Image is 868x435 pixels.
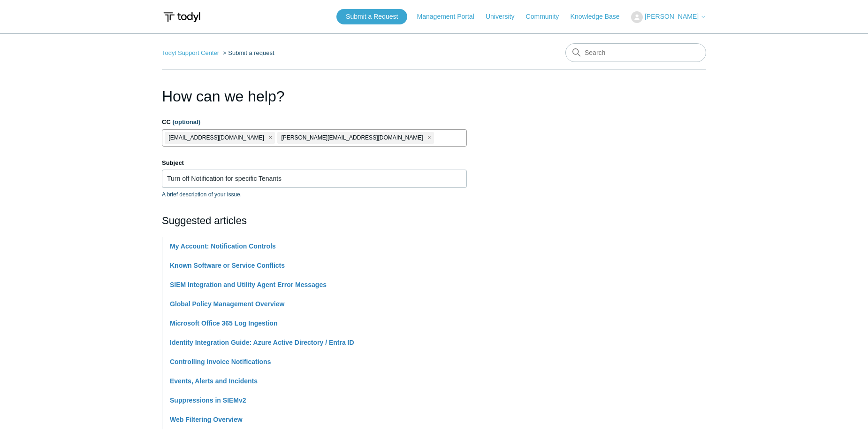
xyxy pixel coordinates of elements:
span: [EMAIL_ADDRESS][DOMAIN_NAME] [169,132,264,143]
a: Web Filtering Overview [170,416,243,423]
label: CC [162,117,467,127]
a: SIEM Integration and Utility Agent Error Messages [170,281,327,288]
a: University [486,12,524,22]
span: (optional) [173,118,200,125]
label: Subject [162,158,467,168]
a: Community [526,12,569,22]
p: A brief description of your issue. [162,190,467,199]
a: Suppressions in SIEMv2 [170,396,246,404]
img: Todyl Support Center Help Center home page [162,8,202,26]
a: Identity Integration Guide: Azure Active Directory / Entra ID [170,339,354,346]
a: Controlling Invoice Notifications [170,358,271,365]
button: [PERSON_NAME] [631,11,706,23]
a: Submit a Request [336,9,407,24]
a: Todyl Support Center [162,49,219,56]
span: close [269,132,272,143]
a: Knowledge Base [571,12,629,22]
span: close [427,132,431,143]
h2: Suggested articles [162,213,467,228]
li: Submit a request [221,49,274,56]
h1: How can we help? [162,85,467,108]
a: Global Policy Management Overview [170,300,284,308]
span: [PERSON_NAME] [645,13,699,20]
a: Microsoft Office 365 Log Ingestion [170,319,277,327]
li: Todyl Support Center [162,49,221,56]
a: Events, Alerts and Incidents [170,377,258,385]
span: [PERSON_NAME][EMAIL_ADDRESS][DOMAIN_NAME] [281,132,423,143]
a: Known Software or Service Conflicts [170,262,285,269]
a: My Account: Notification Controls [170,242,276,250]
a: Management Portal [417,12,484,22]
input: Search [565,43,706,62]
